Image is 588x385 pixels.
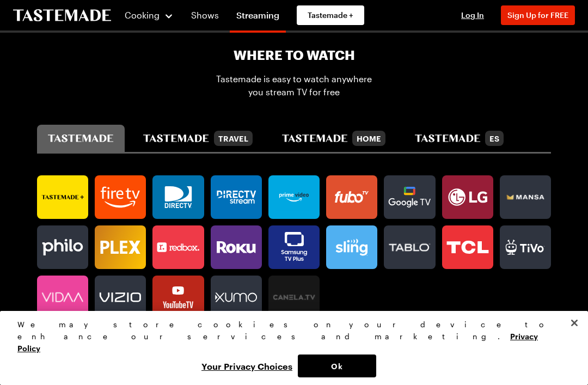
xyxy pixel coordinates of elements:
[132,125,263,152] button: tastemade travel
[37,125,125,152] button: tastemade
[451,10,494,21] button: Log In
[297,5,364,25] a: Tastemade +
[298,355,376,377] button: Ok
[196,355,298,377] button: Your Privacy Choices
[17,319,561,355] div: We may store cookies on your device to enhance our services and marketing.
[13,9,111,22] a: To Tastemade Home Page
[352,131,385,146] div: Home
[404,125,514,152] button: tastemade en español
[214,131,253,146] div: Travel
[216,72,372,99] span: Tastemade is easy to watch anywhere you stream TV for free
[17,319,561,377] div: Privacy
[234,46,355,64] h2: Where To Watch
[485,131,504,146] div: ES
[125,10,160,20] span: Cooking
[461,10,484,20] span: Log In
[562,311,586,335] button: Close
[501,5,575,25] button: Sign Up for FREE
[308,10,353,21] span: Tastemade +
[271,125,396,152] button: tastemade home
[124,2,174,28] button: Cooking
[230,2,286,33] a: Streaming
[507,10,568,20] span: Sign Up for FREE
